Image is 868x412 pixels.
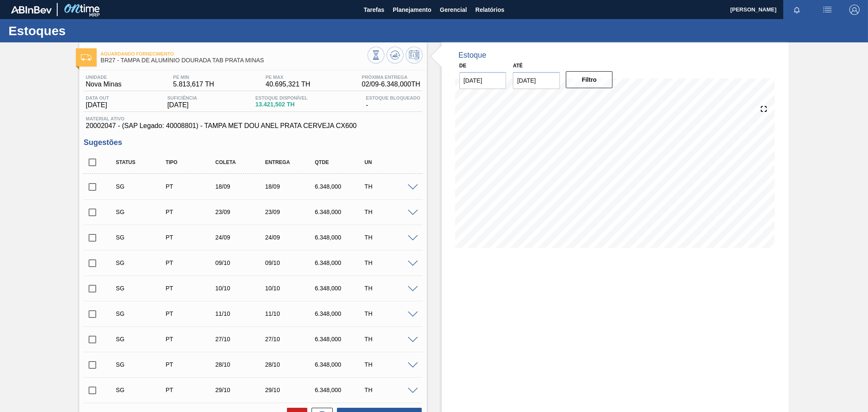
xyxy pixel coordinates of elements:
div: Sugestão Criada [114,361,170,368]
div: 29/10/2025 [213,387,269,393]
span: PE MAX [266,75,311,80]
button: Filtro [566,71,613,88]
div: TH [362,336,418,342]
div: 6.348,000 [313,336,369,342]
span: Estoque Bloqueado [366,95,420,100]
div: TH [362,361,418,368]
div: 6.348,000 [313,259,369,266]
div: Entrega [263,159,319,165]
button: Programar Estoque [406,47,423,64]
div: TH [362,310,418,317]
div: Sugestão Criada [114,310,170,317]
span: [DATE] [86,101,109,109]
span: 02/09 - 6.348,000 TH [362,81,420,88]
div: - [364,95,422,109]
div: 09/10/2025 [213,259,269,266]
div: 6.348,000 [313,234,369,241]
div: 23/09/2025 [263,209,319,215]
div: Qtde [313,159,369,165]
div: TH [362,387,418,393]
div: TH [362,285,418,292]
span: Unidade [86,75,121,80]
span: 5.813,617 TH [173,81,214,88]
div: Tipo [164,159,220,165]
div: Coleta [213,159,269,165]
div: 18/09/2025 [263,183,319,190]
div: Pedido de Transferência [164,234,220,241]
div: 28/10/2025 [213,361,269,368]
div: Sugestão Criada [114,209,170,215]
div: Sugestão Criada [114,387,170,393]
div: 6.348,000 [313,310,369,317]
div: TH [362,234,418,241]
span: Aguardando Fornecimento [100,51,367,56]
span: BR27 - TAMPA DE ALUMÍNIO DOURADA TAB PRATA MINAS [100,57,367,64]
div: Sugestão Criada [114,259,170,266]
div: Pedido de Transferência [164,285,220,292]
button: Notificações [783,4,810,16]
span: Próxima Entrega [362,75,420,80]
div: 24/09/2025 [213,234,269,241]
span: Estoque Disponível [255,95,307,100]
div: 11/10/2025 [213,310,269,317]
div: Pedido de Transferência [164,336,220,342]
input: dd/mm/yyyy [459,72,506,89]
div: Pedido de Transferência [164,361,220,368]
div: Sugestão Criada [114,336,170,342]
span: 20002047 - (SAP Legado: 40008801) - TAMPA MET DOU ANEL PRATA CERVEJA CX600 [86,122,420,130]
div: Sugestão Criada [114,285,170,292]
span: Relatórios [476,5,504,15]
button: Atualizar Gráfico [387,47,403,64]
div: Pedido de Transferência [164,183,220,190]
img: Ícone [81,54,92,61]
input: dd/mm/yyyy [513,72,560,89]
span: Suficiência [167,95,197,100]
div: 28/10/2025 [263,361,319,368]
div: Sugestão Criada [114,234,170,241]
div: Pedido de Transferência [164,209,220,215]
div: 18/09/2025 [213,183,269,190]
label: De [459,63,467,69]
div: TH [362,259,418,266]
div: Pedido de Transferência [164,259,220,266]
div: Pedido de Transferência [164,310,220,317]
div: Estoque [459,51,487,60]
img: Logout [849,5,860,15]
span: PE MIN [173,75,214,80]
div: 6.348,000 [313,285,369,292]
div: 11/10/2025 [263,310,319,317]
div: 10/10/2025 [213,285,269,292]
img: userActions [822,5,832,15]
span: Nova Minas [86,81,121,88]
div: UN [362,159,418,165]
span: Material ativo [86,116,420,121]
span: Gerencial [440,5,467,15]
span: [DATE] [167,101,197,109]
span: 13.421,502 TH [255,101,307,108]
span: Tarefas [364,5,384,15]
div: 6.348,000 [313,387,369,393]
label: Até [513,63,523,69]
div: 27/10/2025 [213,336,269,342]
div: 27/10/2025 [263,336,319,342]
button: Visão Geral dos Estoques [367,47,384,64]
span: Planejamento [393,5,431,15]
div: 23/09/2025 [213,209,269,215]
h1: Estoques [8,26,159,36]
div: 09/10/2025 [263,259,319,266]
img: TNhmsLtSVTkK8tSr43FrP2fwEKptu5GPRR3wAAAABJRU5ErkJggg== [11,6,52,14]
span: 40.695,321 TH [266,81,311,88]
div: Pedido de Transferência [164,387,220,393]
div: 6.348,000 [313,361,369,368]
div: TH [362,183,418,190]
div: TH [362,209,418,215]
div: Status [114,159,170,165]
div: 6.348,000 [313,183,369,190]
div: 29/10/2025 [263,387,319,393]
div: 6.348,000 [313,209,369,215]
div: 24/09/2025 [263,234,319,241]
div: Sugestão Criada [114,183,170,190]
h3: Sugestões [83,138,422,147]
div: 10/10/2025 [263,285,319,292]
span: Data out [86,95,109,100]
